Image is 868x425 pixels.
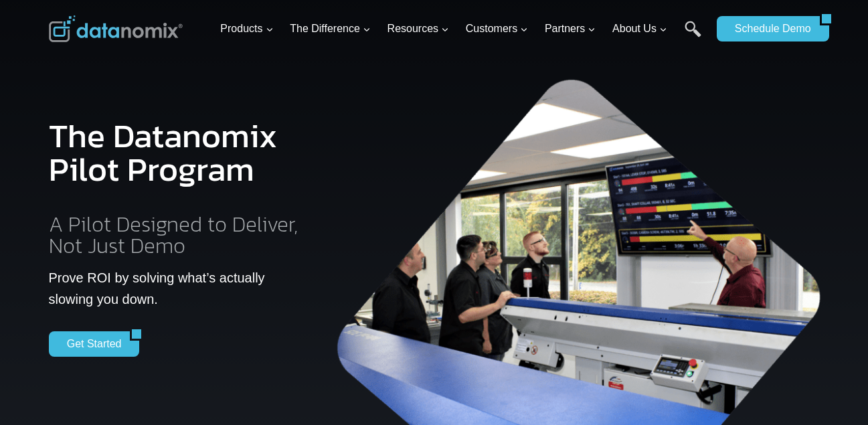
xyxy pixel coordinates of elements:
[49,331,131,357] a: Get Started
[49,267,308,310] p: Prove ROI by solving what’s actually slowing you down.
[466,20,528,37] span: Customers
[215,7,710,51] nav: Primary Navigation
[545,20,596,37] span: Partners
[49,15,183,42] img: Datanomix
[49,108,308,197] h1: The Datanomix Pilot Program
[612,20,667,37] span: About Us
[387,20,449,37] span: Resources
[717,16,820,41] a: Schedule Demo
[49,214,308,256] h2: A Pilot Designed to Deliver, Not Just Demo
[685,21,701,51] a: Search
[290,20,371,37] span: The Difference
[220,20,273,37] span: Products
